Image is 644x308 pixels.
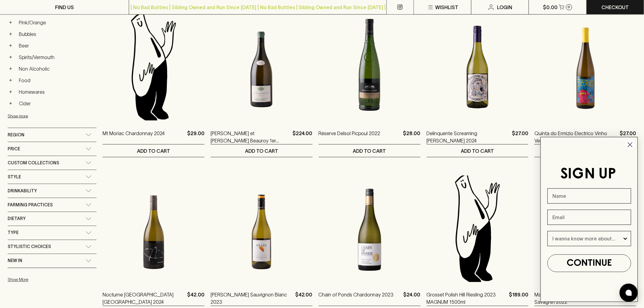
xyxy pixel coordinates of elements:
[625,139,635,150] button: Close dialog
[8,66,14,72] button: +
[512,130,528,144] p: $27.00
[622,231,628,246] button: Show Options
[534,14,636,121] img: Quinta do Ermizio Electrico Vinho Verde 2022
[16,98,96,109] a: Cider
[319,130,380,144] a: Réserve Delsol Picpoul 2022
[8,145,20,153] span: Price
[292,130,313,144] p: $224.00
[534,130,618,144] a: Quinta do Ermizio Electrico Vinho Verde 2022
[16,40,96,51] a: Beer
[16,52,96,62] a: Spirits/Vermouth
[8,243,51,251] span: Stylistic Choices
[427,176,529,282] img: Blackhearts & Sparrows Man
[561,167,616,181] span: SIGN UP
[8,187,37,195] span: Drinkability
[602,4,629,11] p: Checkout
[55,4,74,11] p: FIND US
[16,75,96,86] a: Food
[620,130,636,144] p: $27.00
[8,128,96,142] div: Region
[8,212,96,226] div: Dietary
[8,254,96,268] div: New In
[137,147,170,155] p: ADD TO CART
[497,4,513,11] p: Login
[103,176,205,282] img: Nocturne Treeton Sub Region Chardonnay 2024
[245,147,278,155] p: ADD TO CART
[211,145,313,157] button: ADD TO CART
[8,198,96,212] div: Farming Practices
[461,147,494,155] p: ADD TO CART
[319,145,421,157] button: ADD TO CART
[435,4,458,11] p: Wishlist
[548,188,631,204] input: Name
[404,291,421,306] p: $24.00
[103,14,205,121] img: Blackhearts & Sparrows Man
[8,229,19,237] span: Type
[16,64,96,74] a: Non Alcoholic
[8,43,14,49] button: +
[626,290,632,296] img: bubble-icon
[427,145,529,157] button: ADD TO CART
[8,274,87,286] button: Show More
[16,87,96,97] a: Homewares
[211,130,290,144] a: [PERSON_NAME] et [PERSON_NAME] Beauroy 1er Chablis Magnum 2021
[295,291,313,306] p: $42.00
[103,145,205,157] button: ADD TO CART
[187,291,205,306] p: $42.00
[8,159,59,167] span: Custom Collections
[103,291,185,306] a: Nocturne [GEOGRAPHIC_DATA] [GEOGRAPHIC_DATA] 2024
[8,173,21,181] span: Style
[548,210,631,225] input: Email
[568,5,570,9] p: 0
[8,170,96,184] div: Style
[8,156,96,170] div: Custom Collections
[548,254,631,272] button: CONTINUE
[8,142,96,156] div: Price
[8,184,96,198] div: Drinkability
[403,130,421,144] p: $28.00
[319,291,394,306] a: Chain of Ponds Chardonnay 2023
[211,291,293,306] a: [PERSON_NAME] Sauvignon Blanc 2023
[211,176,313,282] img: Weaver Sauvignon Blanc 2023
[8,215,26,223] span: Dietary
[8,201,53,209] span: Farming Practices
[509,291,528,306] p: $189.00
[8,31,14,37] button: +
[8,131,24,139] span: Region
[8,89,14,95] button: +
[427,291,507,306] a: Grosset Polish Hill Riesling 2023 MAGNUM 1500ml
[16,29,96,39] a: Bubbles
[553,231,622,246] input: I wanna know more about...
[534,131,644,308] div: FLYOUT Form
[8,226,96,240] div: Type
[211,14,313,121] img: Agnes et Didier Dauvissat Beauroy 1er Chablis Magnum 2021
[427,14,529,121] img: Delinquente Screaming Betty Vermentino 2024
[103,130,165,144] a: Mt Moriac Chardonnay 2024
[427,130,510,144] a: Delinquente Screaming [PERSON_NAME] 2024
[8,54,14,60] button: +
[8,240,96,254] div: Stylistic Choices
[8,257,22,265] span: New In
[319,176,421,282] img: Chain of Ponds Chardonnay 2023
[353,147,386,155] p: ADD TO CART
[8,100,14,107] button: +
[8,77,14,83] button: +
[187,130,205,144] p: $29.00
[8,19,14,26] button: +
[8,110,87,122] button: Show more
[543,4,558,11] p: $0.00
[16,17,96,28] a: Pink/Orange
[319,14,421,121] img: Réserve Delsol Picpoul 2022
